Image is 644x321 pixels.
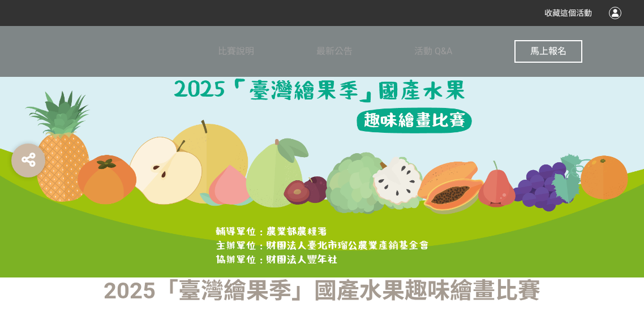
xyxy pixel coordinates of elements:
[152,67,492,236] img: 2025「臺灣繪果季」國產水果趣味繪畫比賽
[544,8,592,18] span: 收藏這個活動
[316,46,353,57] span: 最新公告
[218,26,254,77] a: 比賽說明
[530,46,566,57] span: 馬上報名
[50,277,594,305] h1: 2025「臺灣繪果季」國產水果趣味繪畫比賽
[316,26,353,77] a: 最新公告
[414,46,452,57] span: 活動 Q&A
[218,46,254,57] span: 比賽說明
[414,26,452,77] a: 活動 Q&A
[514,40,582,63] button: 馬上報名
